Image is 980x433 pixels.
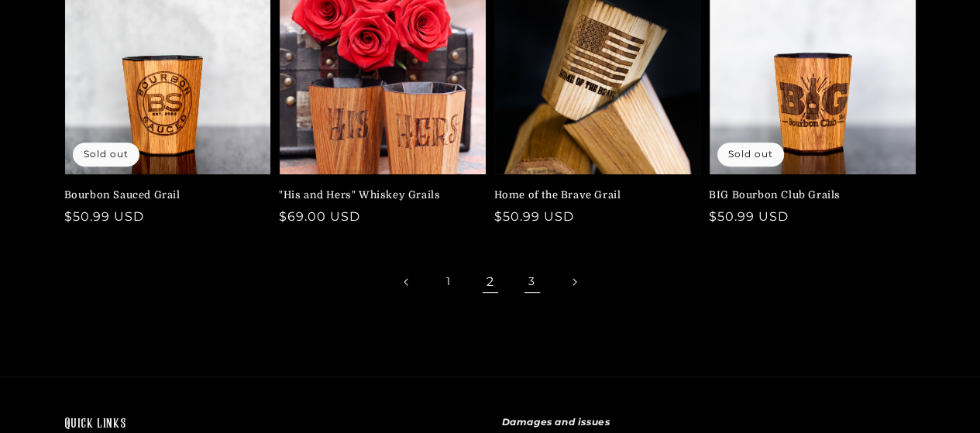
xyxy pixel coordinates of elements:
a: Home of the Brave Grail [494,188,693,202]
a: Bourbon Sauced Grail [64,188,263,202]
a: Previous page [390,265,424,299]
a: Page 3 [515,265,549,299]
a: Next page [557,265,591,299]
a: BIG Bourbon Club Grails [709,188,907,202]
strong: Damages and issues [502,416,610,428]
a: Page 1 [432,265,466,299]
span: Page 2 [473,265,507,299]
a: "His and Hers" Whiskey Grails [279,188,477,202]
nav: Pagination [64,265,916,299]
